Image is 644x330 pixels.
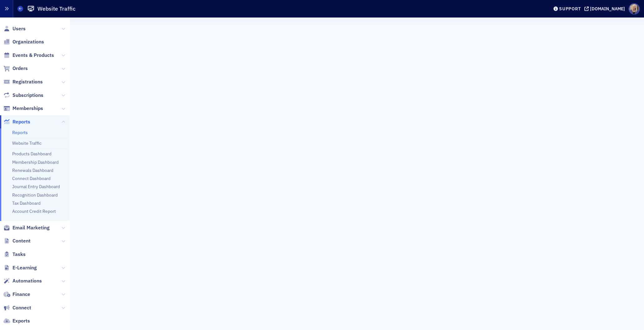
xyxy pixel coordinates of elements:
a: Connect Dashboard [12,176,51,181]
a: Connect [3,304,31,311]
a: Website Traffic [12,140,41,146]
a: Tasks [3,251,26,258]
a: Content [3,237,31,244]
a: Account Credit Report [12,208,56,214]
a: Exports [3,317,30,324]
a: Reports [3,118,30,125]
span: Content [12,237,31,244]
h1: Website Traffic [37,5,76,12]
span: Events & Products [12,52,54,59]
a: Memberships [3,105,43,112]
div: Support [559,6,581,12]
span: Finance [12,291,30,298]
a: Finance [3,291,30,298]
a: Journal Entry Dashboard [12,184,60,189]
span: Tasks [12,251,26,258]
a: Renewals Dashboard [12,167,53,173]
span: Automations [12,277,42,284]
a: Reports [12,130,28,135]
a: Organizations [3,38,44,45]
a: Users [3,25,26,32]
span: Email Marketing [12,224,50,231]
a: Membership Dashboard [12,159,59,165]
a: Email Marketing [3,224,50,231]
span: Reports [12,118,30,125]
a: Tax Dashboard [12,200,41,206]
a: Automations [3,277,42,284]
span: Registrations [12,78,43,85]
a: Subscriptions [3,92,43,99]
span: Connect [12,304,31,311]
a: Registrations [3,78,43,85]
span: Users [12,25,26,32]
span: Exports [12,317,30,324]
span: Profile [629,3,640,14]
span: Organizations [12,38,44,45]
a: E-Learning [3,264,37,271]
a: Events & Products [3,52,54,59]
a: Recognition Dashboard [12,192,58,198]
div: [DOMAIN_NAME] [590,6,625,12]
button: [DOMAIN_NAME] [584,7,627,11]
a: Orders [3,65,28,72]
a: Products Dashboard [12,151,51,157]
span: Orders [12,65,28,72]
span: Memberships [12,105,43,112]
span: Subscriptions [12,92,43,99]
span: E-Learning [12,264,37,271]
